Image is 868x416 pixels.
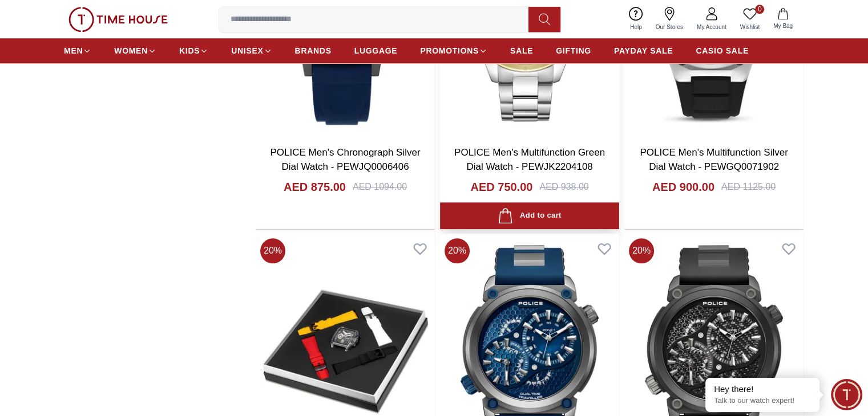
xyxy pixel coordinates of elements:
[284,179,346,195] h4: AED 875.00
[179,40,208,61] a: KIDS
[231,45,263,56] span: UNISEX
[353,180,407,194] div: AED 1094.00
[721,180,776,194] div: AED 1125.00
[470,179,532,195] h4: AED 750.00
[231,40,272,61] a: UNISEX
[354,40,398,61] a: LUGGAGE
[510,45,533,56] span: SALE
[640,147,788,173] a: POLICE Men's Multifunction Silver Dial Watch - PEWGQ0071902
[556,45,591,56] span: GIFTING
[629,238,654,263] span: 20 %
[614,45,673,56] span: PAYDAY SALE
[179,45,200,56] span: KIDS
[64,45,83,56] span: MEN
[623,5,649,34] a: Help
[692,23,731,31] span: My Account
[295,40,332,61] a: BRANDS
[114,45,148,56] span: WOMEN
[769,22,797,30] span: My Bag
[714,396,811,406] p: Talk to our watch expert!
[556,40,591,61] a: GIFTING
[440,202,619,229] button: Add to cart
[270,147,420,173] a: POLICE Men's Chronograph Silver Dial Watch - PEWJQ0006406
[68,7,168,32] img: ...
[260,238,285,263] span: 20 %
[714,384,811,395] div: Hey there!
[498,208,561,223] div: Add to cart
[420,45,479,56] span: PROMOTIONS
[64,40,91,61] a: MEN
[696,45,749,56] span: CASIO SALE
[755,5,764,14] span: 0
[649,5,690,34] a: Our Stores
[510,40,533,61] a: SALE
[420,40,487,61] a: PROMOTIONS
[651,23,688,31] span: Our Stores
[445,238,470,263] span: 20 %
[454,147,605,173] a: POLICE Men's Multifunction Green Dial Watch - PEWJK2204108
[539,180,588,194] div: AED 938.00
[652,179,714,195] h4: AED 900.00
[354,45,398,56] span: LUGGAGE
[625,23,647,31] span: Help
[831,379,862,410] div: Chat Widget
[114,40,156,61] a: WOMEN
[696,40,749,61] a: CASIO SALE
[295,45,332,56] span: BRANDS
[733,5,766,34] a: 0Wishlist
[766,6,800,32] button: My Bag
[736,23,764,31] span: Wishlist
[614,40,673,61] a: PAYDAY SALE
